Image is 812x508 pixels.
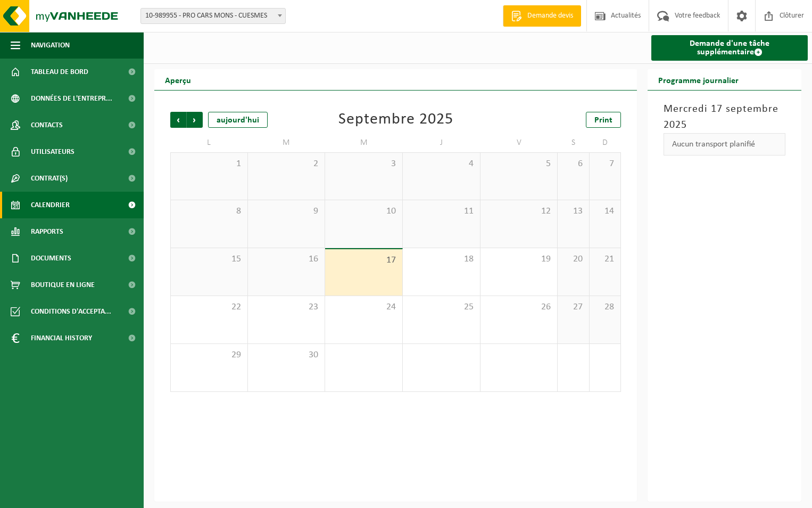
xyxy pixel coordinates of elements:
span: 10 [330,206,397,217]
span: 1 [176,158,242,170]
span: Print [594,116,612,125]
span: 26 [486,301,552,313]
span: 13 [563,206,583,217]
td: V [480,133,558,152]
a: Demande devis [503,5,581,27]
td: D [590,133,621,152]
span: Documents [31,245,71,272]
span: 6 [563,158,583,170]
span: 16 [253,253,320,265]
span: Calendrier [31,192,70,218]
h2: Aperçu [154,69,202,90]
span: 17 [330,255,397,266]
td: M [248,133,326,152]
span: 4 [408,158,475,170]
span: Navigation [31,32,70,59]
span: 27 [563,301,583,313]
span: 28 [595,301,615,313]
td: S [558,133,589,152]
span: 22 [176,301,242,313]
span: 15 [176,253,242,265]
span: 10-989955 - PRO CARS MONS - CUESMES [141,9,285,23]
span: Rapports [31,218,63,245]
span: 8 [176,206,242,217]
span: 18 [408,253,475,265]
span: 30 [253,349,320,361]
span: 12 [486,206,552,217]
div: aujourd'hui [208,112,268,128]
div: Septembre 2025 [338,112,453,128]
span: Tableau de bord [31,59,88,85]
span: Contacts [31,112,63,138]
span: Utilisateurs [31,138,74,165]
span: Financial History [31,325,92,351]
span: 5 [486,158,552,170]
span: Conditions d'accepta... [31,298,111,325]
span: 9 [253,206,320,217]
span: Données de l'entrepr... [31,85,112,112]
span: 7 [595,158,615,170]
span: 11 [408,206,475,217]
span: 25 [408,301,475,313]
h2: Programme journalier [648,69,749,90]
span: Boutique en ligne [31,272,95,298]
td: L [170,133,248,152]
span: 2 [253,158,320,170]
a: Demande d'une tâche supplémentaire [651,35,808,61]
span: 20 [563,253,583,265]
a: Print [586,112,621,128]
h3: Mercredi 17 septembre 2025 [664,101,785,133]
td: J [403,133,480,152]
span: Demande devis [525,11,576,21]
span: 14 [595,206,615,217]
span: Contrat(s) [31,165,68,192]
span: Suivant [187,112,203,128]
span: 19 [486,253,552,265]
span: 21 [595,253,615,265]
span: 24 [330,301,397,313]
div: Aucun transport planifié [664,133,785,155]
span: 10-989955 - PRO CARS MONS - CUESMES [140,8,286,24]
span: 23 [253,301,320,313]
td: M [325,133,403,152]
span: 29 [176,349,242,361]
span: 3 [330,158,397,170]
span: Précédent [170,112,186,128]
